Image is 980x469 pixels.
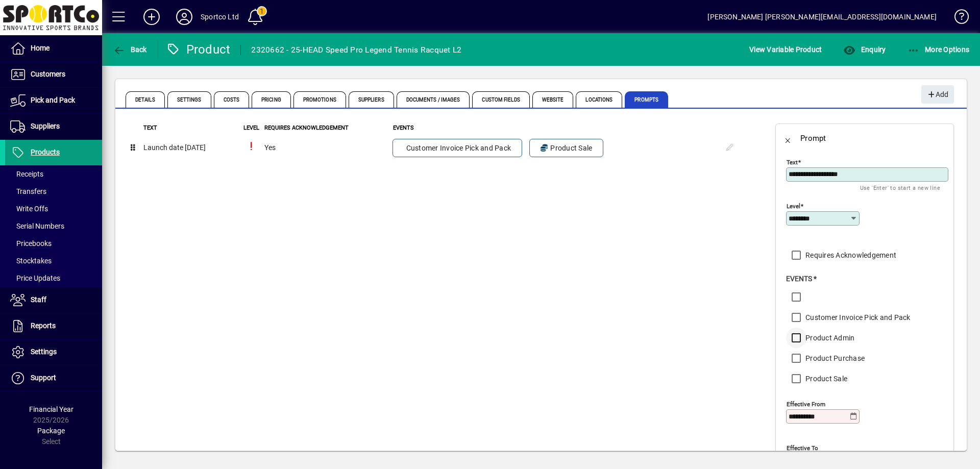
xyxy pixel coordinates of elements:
span: Back [113,45,147,54]
a: Serial Numbers [5,217,102,235]
span: Costs [214,91,250,108]
button: View Variable Product [747,40,824,59]
th: Text [143,124,238,133]
th: Events [393,124,717,133]
span: Home [31,44,50,52]
button: Back [110,40,150,59]
a: Price Updates [5,269,102,287]
a: Write Offs [5,200,102,217]
a: Stocktakes [5,252,102,269]
a: Suppliers [5,114,102,139]
span: Pricing [252,91,291,108]
span: Products [31,148,60,156]
span: Locations [576,91,622,108]
span: Promotions [293,91,346,108]
span: Settings [167,91,211,108]
a: Receipts [5,165,102,183]
label: Customer Invoice Pick and Pack [803,312,911,323]
button: More Options [905,40,972,59]
th: Level [238,124,264,133]
div: Product [166,41,231,58]
span: View Variable Product [749,41,822,58]
span: Details [126,91,165,108]
button: Enquiry [841,40,888,59]
label: Product Admin [803,333,854,343]
mat-label: Effective To [787,445,818,452]
a: Support [5,365,102,391]
div: 2320662 - 25-HEAD Speed Pro Legend Tennis Racquet L2 [251,42,461,58]
a: Reports [5,313,102,339]
span: Product Sale [541,143,592,153]
span: Package [37,427,65,435]
label: Requires Acknowledgement [803,250,896,260]
span: Documents / Images [397,91,470,108]
span: Serial Numbers [10,222,64,230]
label: Product Purchase [803,353,865,363]
button: Profile [168,8,201,26]
a: Knowledge Base [947,2,967,35]
label: Product Sale [803,374,847,384]
span: Pricebooks [10,239,52,248]
mat-label: Effective From [787,401,825,408]
button: Back [776,126,800,151]
mat-label: Level [787,203,800,210]
span: Stocktakes [10,257,52,265]
span: Enquiry [843,45,886,54]
span: Transfers [10,187,46,195]
span: Suppliers [349,91,394,108]
mat-hint: Use 'Enter' to start a new line [860,182,940,193]
td: Launch date [DATE] [143,133,238,163]
span: Financial Year [29,405,73,413]
span: Website [532,91,574,108]
span: Reports [31,322,56,330]
a: Home [5,36,102,61]
span: Suppliers [31,122,60,130]
span: Write Offs [10,205,48,213]
span: Staff [31,295,46,304]
span: Prompts [625,91,668,108]
app-page-header-button: Back [102,40,158,59]
div: Sportco Ltd [201,9,239,25]
a: Pick and Pack [5,88,102,113]
div: Prompt [800,130,826,146]
span: Add [926,86,948,103]
mat-label: Text [787,159,798,166]
th: Requires Acknowledgement [264,124,393,133]
a: Customers [5,62,102,87]
span: Support [31,374,56,382]
span: Pick and Pack [31,96,75,104]
span: Customer Invoice Pick and Pack [404,143,511,153]
span: Receipts [10,170,43,178]
a: Pricebooks [5,235,102,252]
span: Customers [31,70,65,78]
a: Staff [5,287,102,313]
td: Yes [264,133,393,163]
span: Events * [786,275,817,283]
span: More Options [908,45,970,54]
a: Settings [5,339,102,365]
button: Add [921,85,954,104]
div: [PERSON_NAME] [PERSON_NAME][EMAIL_ADDRESS][DOMAIN_NAME] [707,9,937,25]
span: Custom Fields [472,91,529,108]
button: Add [135,8,168,26]
span: Settings [31,348,57,356]
span: Price Updates [10,274,60,282]
a: Transfers [5,183,102,200]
